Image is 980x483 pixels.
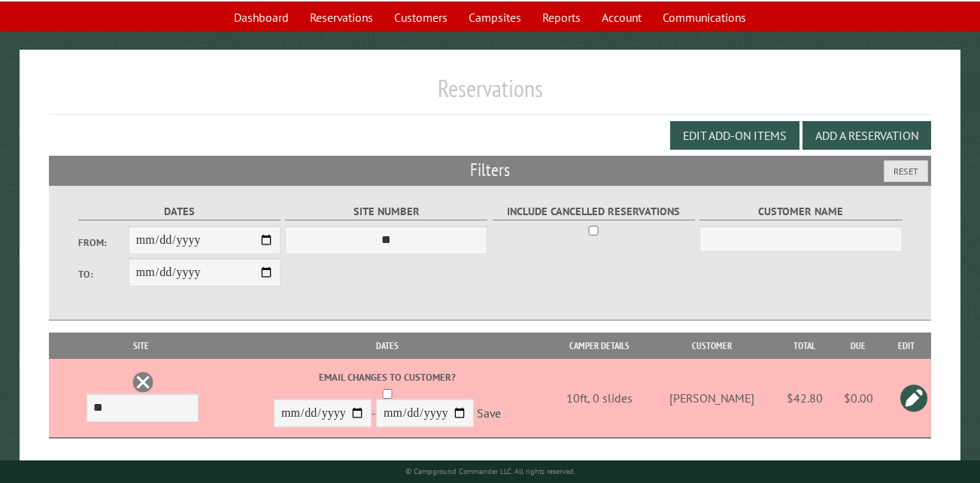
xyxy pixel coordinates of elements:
[405,466,575,476] small: © Campground Commander LLC. All rights reserved.
[699,203,902,220] label: Customer Name
[228,370,548,384] label: Email changes to customer?
[835,359,882,438] td: $0.00
[803,121,931,150] button: Add a Reservation
[882,333,931,359] th: Edit
[593,3,651,32] a: Account
[775,333,835,359] th: Total
[56,333,225,359] th: Site
[78,235,129,250] label: From:
[477,406,501,421] a: Save
[301,3,382,32] a: Reservations
[654,3,755,32] a: Communications
[225,3,298,32] a: Dashboard
[225,333,549,359] th: Dates
[884,160,928,182] button: Reset
[285,203,487,220] label: Site Number
[460,3,530,32] a: Campsites
[775,359,835,438] td: $42.80
[78,203,281,220] label: Dates
[228,370,548,431] div: -
[49,74,931,115] h1: Reservations
[835,333,882,359] th: Due
[49,156,931,184] h2: Filters
[533,3,590,32] a: Reports
[78,267,129,281] label: To:
[649,333,775,359] th: Customer
[550,333,649,359] th: Camper Details
[493,203,695,220] label: Include Cancelled Reservations
[670,121,799,150] button: Edit Add-on Items
[550,359,649,438] td: 10ft, 0 slides
[132,371,154,393] a: Delete this reservation
[649,359,775,438] td: [PERSON_NAME]
[385,3,457,32] a: Customers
